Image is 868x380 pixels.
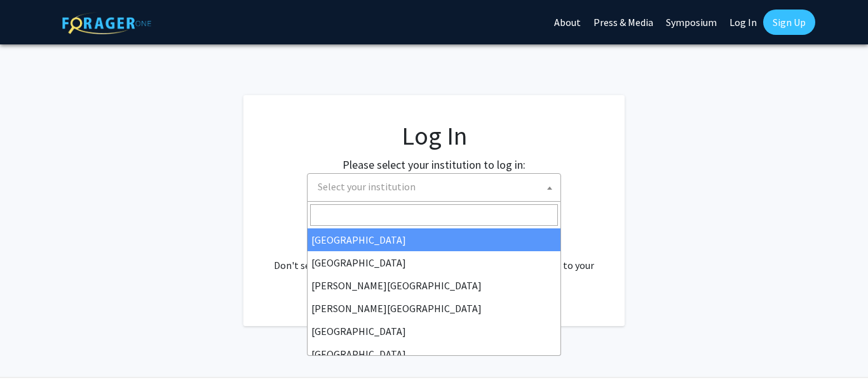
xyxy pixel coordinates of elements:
a: Sign Up [763,10,815,35]
label: Please select your institution to log in: [342,156,526,173]
div: No account? . Don't see your institution? about bringing ForagerOne to your institution. [269,227,599,288]
input: Search [310,204,558,226]
li: [PERSON_NAME][GEOGRAPHIC_DATA] [308,274,560,297]
li: [GEOGRAPHIC_DATA] [308,251,560,274]
span: Select your institution [307,173,561,202]
span: Select your institution [313,174,560,200]
li: [GEOGRAPHIC_DATA] [308,228,560,251]
li: [PERSON_NAME][GEOGRAPHIC_DATA] [308,297,560,320]
li: [GEOGRAPHIC_DATA] [308,343,560,365]
img: ForagerOne Logo [62,12,151,34]
span: Select your institution [318,180,416,193]
li: [GEOGRAPHIC_DATA] [308,320,560,343]
h1: Log In [269,121,599,151]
